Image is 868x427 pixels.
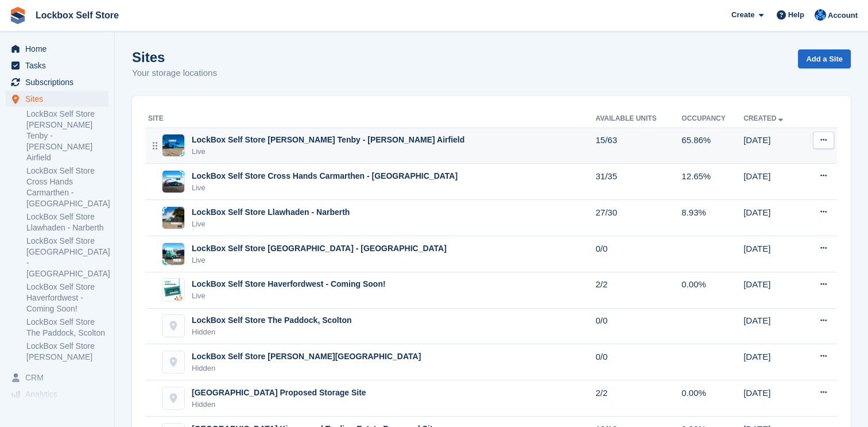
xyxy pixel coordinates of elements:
div: LockBox Self Store Haverfordwest - Coming Soon! [192,278,386,290]
td: [DATE] [743,236,803,272]
a: menu [6,74,108,90]
td: 2/2 [595,380,681,417]
span: Subscriptions [25,74,94,90]
a: LockBox Self Store The Paddock, Scolton [26,317,108,338]
div: LockBox Self Store Cross Hands Carmarthen - [GEOGRAPHIC_DATA] [192,170,458,182]
span: Sites [25,91,94,107]
td: [DATE] [743,344,803,380]
p: Your storage locations [132,67,217,80]
a: Add a Site [798,49,851,68]
td: 31/35 [595,164,681,200]
span: Create [731,9,754,21]
td: 0.00% [681,380,743,417]
img: Image of LockBox Self Store Llawhaden - Narberth site [162,207,184,229]
div: LockBox Self Store [GEOGRAPHIC_DATA] - [GEOGRAPHIC_DATA] [192,243,447,255]
td: [DATE] [743,308,803,344]
div: Live [192,218,350,230]
div: Hidden [192,399,366,410]
div: Live [192,290,386,302]
div: LockBox Self Store [PERSON_NAME] Tenby - [PERSON_NAME] Airfield [192,134,464,146]
a: Lockbox Self Store [31,6,123,25]
a: LockBox Self Store [PERSON_NAME][GEOGRAPHIC_DATA] [26,341,108,374]
img: Pembroke Dock Proposed Storage Site site image placeholder [162,387,184,409]
div: Live [192,182,458,194]
th: Occupancy [681,110,743,128]
span: CRM [25,370,94,386]
img: stora-icon-8386f47178a22dfd0bd8f6a31ec36ba5ce8667c1dd55bd0f319d3a0aa187defe.svg [9,7,26,24]
td: [DATE] [743,164,803,200]
td: [DATE] [743,128,803,164]
a: LockBox Self Store [GEOGRAPHIC_DATA] - [GEOGRAPHIC_DATA] [26,236,108,279]
a: menu [6,386,108,402]
div: LockBox Self Store Llawhaden - Narberth [192,206,350,218]
img: LockBox Self Store Waterston, Milford site image placeholder [162,351,184,373]
a: LockBox Self Store Llawhaden - Narberth [26,211,108,233]
span: Analytics [25,386,94,402]
td: 0/0 [595,236,681,272]
div: LockBox Self Store [PERSON_NAME][GEOGRAPHIC_DATA] [192,351,421,363]
div: Live [192,255,447,266]
img: Image of LockBox Self Store Cross Hands Carmarthen - Parc Mawr site [162,171,184,193]
span: Account [828,10,858,21]
td: 2/2 [595,272,681,308]
span: Home [25,41,94,57]
td: 65.86% [681,128,743,164]
div: Hidden [192,326,352,338]
span: Help [788,9,804,21]
th: Site [146,110,595,128]
td: 15/63 [595,128,681,164]
img: Image of LockBox Self Store Haverfordwest - Coming Soon! site [162,279,184,301]
td: 0/0 [595,344,681,380]
div: LockBox Self Store The Paddock, Scolton [192,314,352,326]
h1: Sites [132,49,217,65]
a: LockBox Self Store [PERSON_NAME] Tenby - [PERSON_NAME] Airfield [26,109,108,163]
td: 8.93% [681,200,743,236]
span: Tasks [25,57,94,74]
th: Available Units [595,110,681,128]
td: 27/30 [595,200,681,236]
a: menu [6,91,108,107]
div: [GEOGRAPHIC_DATA] Proposed Storage Site [192,387,366,399]
td: 0/0 [595,308,681,344]
td: [DATE] [743,380,803,417]
a: menu [6,57,108,74]
a: Created [743,114,785,122]
a: menu [6,41,108,57]
td: 12.65% [681,164,743,200]
a: LockBox Self Store Cross Hands Carmarthen - [GEOGRAPHIC_DATA] [26,166,108,209]
td: 0.00% [681,272,743,308]
div: Hidden [192,363,421,374]
a: LockBox Self Store Haverfordwest - Coming Soon! [26,282,108,314]
td: [DATE] [743,272,803,308]
div: Live [192,146,464,157]
td: [DATE] [743,200,803,236]
img: Image of LockBox Self Store East Cardiff - Ocean Park site [162,243,184,265]
img: Naomi Davies [815,9,826,21]
img: Image of LockBox Self Store Carew Tenby - Carew Airfield site [162,134,184,156]
img: LockBox Self Store The Paddock, Scolton site image placeholder [162,315,184,337]
a: menu [6,370,108,386]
